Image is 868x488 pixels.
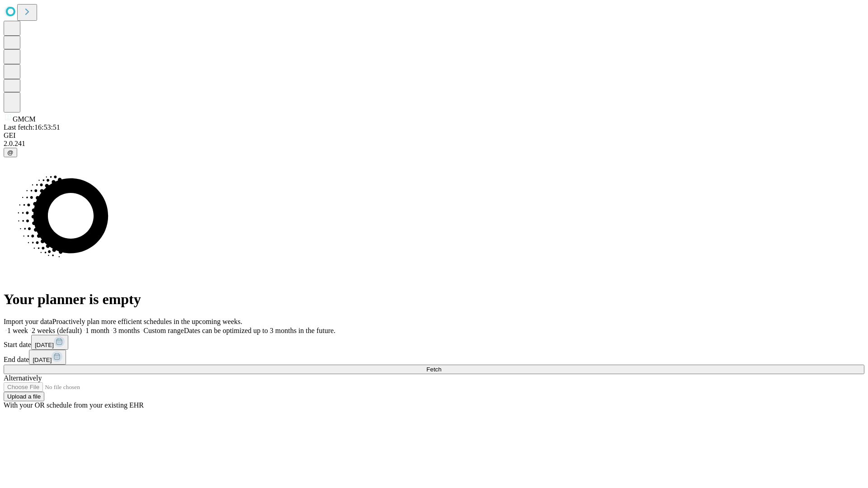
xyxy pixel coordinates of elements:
[52,318,242,325] span: Proactively plan more efficient schedules in the upcoming weeks.
[113,327,140,334] span: 3 months
[4,131,864,140] div: GEI
[4,318,52,325] span: Import your data
[143,327,184,334] span: Custom range
[31,335,68,350] button: [DATE]
[4,374,42,382] span: Alternatively
[4,123,60,131] span: Last fetch: 16:53:51
[33,357,52,363] span: [DATE]
[7,327,28,334] span: 1 week
[4,291,864,308] h1: Your planner is empty
[4,148,17,157] button: @
[32,327,82,334] span: 2 weeks (default)
[426,366,441,373] span: Fetch
[4,401,144,409] span: With your OR schedule from your existing EHR
[29,350,66,365] button: [DATE]
[7,149,14,156] span: @
[4,365,864,374] button: Fetch
[35,342,54,348] span: [DATE]
[4,140,864,148] div: 2.0.241
[184,327,335,334] span: Dates can be optimized up to 3 months in the future.
[13,115,36,123] span: GMCM
[4,392,44,401] button: Upload a file
[4,350,864,365] div: End date
[4,335,864,350] div: Start date
[85,327,109,334] span: 1 month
